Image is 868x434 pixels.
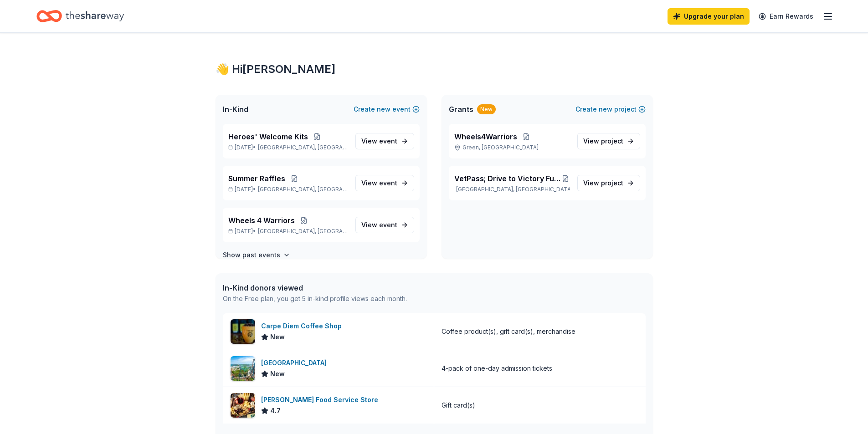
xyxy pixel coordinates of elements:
span: View [361,136,397,147]
span: VetPass; Drive to Victory Fund; Heroes' Welcome Kit; Got Your 6 [454,173,561,184]
img: Image for Cedar Point [231,356,255,381]
h4: Show past events [223,250,280,260]
span: event [379,137,397,145]
a: View project [577,133,640,149]
span: Wheels4Warriors [454,131,517,142]
span: 4.7 [270,405,281,416]
button: Show past events [223,250,290,260]
span: Grants [449,104,473,115]
span: [GEOGRAPHIC_DATA], [GEOGRAPHIC_DATA] [258,228,348,235]
span: new [599,104,612,115]
span: View [361,220,397,230]
a: Earn Rewards [753,8,819,25]
a: View event [355,133,414,149]
button: Createnewevent [354,104,420,115]
a: View project [577,175,640,191]
p: [DATE] • [228,186,348,193]
span: New [270,332,285,342]
span: View [583,136,623,147]
p: Green, [GEOGRAPHIC_DATA] [454,144,570,151]
div: In-Kind donors viewed [223,282,407,293]
p: [DATE] • [228,228,348,235]
span: View [583,178,623,189]
span: [GEOGRAPHIC_DATA], [GEOGRAPHIC_DATA] [258,186,348,193]
div: Coffee product(s), gift card(s), merchandise [442,326,575,337]
div: New [477,104,496,114]
span: event [379,179,397,187]
span: Summer Raffles [228,173,285,184]
a: Upgrade your plan [668,8,750,25]
div: [GEOGRAPHIC_DATA] [261,357,330,368]
span: project [601,179,623,187]
div: 👋 Hi [PERSON_NAME] [216,62,653,77]
div: On the Free plan, you get 5 in-kind profile views each month. [223,293,407,304]
p: [GEOGRAPHIC_DATA], [GEOGRAPHIC_DATA] [454,186,570,193]
a: View event [355,175,414,191]
a: Home [36,5,124,27]
div: Gift card(s) [442,400,475,411]
img: Image for Gordon Food Service Store [231,393,255,418]
span: [GEOGRAPHIC_DATA], [GEOGRAPHIC_DATA] [258,144,348,151]
span: Heroes' Welcome Kits [228,131,308,142]
span: View [361,178,397,189]
span: Wheels 4 Warriors [228,215,295,226]
span: New [270,368,285,379]
span: new [377,104,390,115]
span: project [601,137,623,145]
div: [PERSON_NAME] Food Service Store [261,394,382,405]
img: Image for Carpe Diem Coffee Shop [231,319,255,344]
button: Createnewproject [575,104,646,115]
span: In-Kind [223,104,248,115]
div: Carpe Diem Coffee Shop [261,321,345,332]
a: View event [355,217,414,233]
span: event [379,221,397,229]
p: [DATE] • [228,144,348,151]
div: 4-pack of one-day admission tickets [442,363,552,374]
